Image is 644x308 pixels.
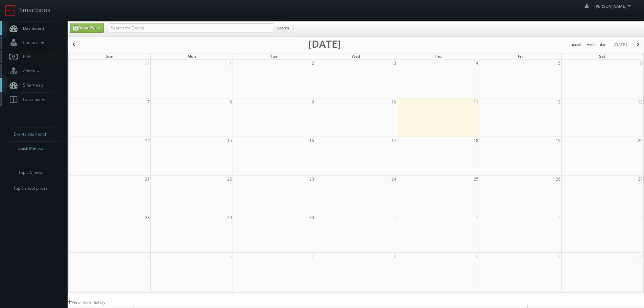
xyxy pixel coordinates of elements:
[599,53,605,59] span: Sat
[557,214,561,221] span: 3
[594,3,633,9] span: [PERSON_NAME]
[391,98,397,105] span: 10
[475,214,479,221] span: 2
[20,40,46,45] span: Contacts
[557,60,561,67] span: 5
[226,175,233,183] span: 22
[391,137,397,144] span: 17
[555,253,561,260] span: 10
[393,60,397,67] span: 3
[20,25,44,31] span: Dashboard
[640,60,643,67] span: 6
[637,253,643,260] span: 11
[147,253,150,260] span: 5
[18,169,43,176] span: Top 5 Clients
[518,53,523,59] span: Fri
[640,214,643,221] span: 4
[187,53,196,59] span: Mon
[20,82,43,88] span: Smartmap
[473,98,479,105] span: 11
[311,253,315,260] span: 7
[637,175,643,183] span: 27
[20,96,46,102] span: Favorites
[270,53,278,59] span: Tue
[68,299,105,305] a: View more history
[555,137,561,144] span: 19
[13,185,48,192] span: Top 5 shoot prices
[229,253,233,260] span: 6
[637,98,643,105] span: 13
[147,98,150,105] span: 7
[585,41,598,49] button: week
[308,41,341,47] h2: [DATE]
[555,175,561,183] span: 26
[20,68,41,74] span: Admin
[144,137,150,144] span: 14
[473,175,479,183] span: 25
[109,23,273,33] input: Search for Events
[555,98,561,105] span: 12
[106,53,114,59] span: Sun
[144,214,150,221] span: 28
[229,98,233,105] span: 8
[473,137,479,144] span: 18
[226,137,233,144] span: 15
[18,145,43,152] span: Quick Metrics
[598,41,609,49] button: day
[311,60,315,67] span: 2
[352,53,360,59] span: Wed
[311,98,315,105] span: 9
[570,41,585,49] button: month
[611,41,629,49] button: [DATE]
[20,54,31,60] span: Bids
[475,253,479,260] span: 9
[309,175,315,183] span: 23
[637,137,643,144] span: 20
[393,214,397,221] span: 1
[393,253,397,260] span: 8
[434,53,442,59] span: Thu
[144,60,150,67] span: 31
[391,175,397,183] span: 24
[226,214,233,221] span: 29
[144,175,150,183] span: 21
[229,60,233,67] span: 1
[14,131,47,138] span: Events this month
[309,214,315,221] span: 30
[5,5,16,16] img: smartbook-logo.png
[273,23,293,33] button: Search
[309,137,315,144] span: 16
[475,60,479,67] span: 4
[70,23,104,33] a: Create Event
